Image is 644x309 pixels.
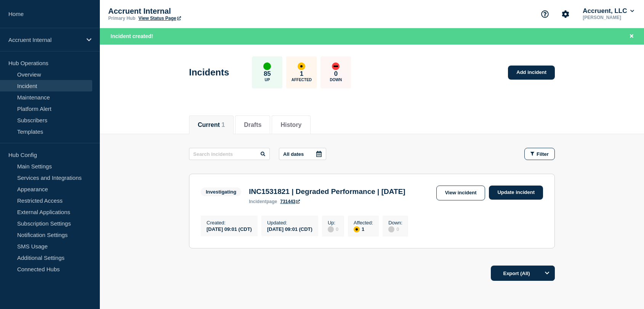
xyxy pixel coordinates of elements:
[328,226,334,232] div: disabled
[354,226,360,232] div: affected
[138,16,181,21] a: View Status Page
[292,78,312,82] p: Affected
[280,199,300,204] a: 731443
[334,70,338,78] p: 0
[557,6,574,22] button: Account settings
[524,148,555,160] button: Filter
[388,220,402,226] p: Down :
[508,66,555,80] a: Add incident
[491,266,555,281] button: Export (All)
[489,186,543,200] a: Update incident
[111,33,153,39] span: Incident created!
[298,62,305,70] div: affected
[328,226,338,232] div: 0
[189,67,229,78] h1: Incidents
[207,220,252,226] p: Created :
[207,226,252,232] div: [DATE] 09:01 (CDT)
[581,15,636,20] p: [PERSON_NAME]
[332,62,340,70] div: down
[249,199,266,204] span: incident
[8,37,82,43] p: Accruent Internal
[267,220,312,226] p: Updated :
[537,6,553,22] button: Support
[388,226,394,232] div: disabled
[436,186,485,200] a: View incident
[581,7,636,15] button: Accruent, LLC
[198,122,225,128] button: Current 1
[249,187,405,196] h3: INC1531821 | Degraded Performance | [DATE]
[354,226,373,232] div: 1
[249,199,277,204] p: page
[108,7,261,16] p: Accruent Internal
[279,148,326,160] button: All dates
[201,187,241,196] span: Investigating
[540,266,555,281] button: Options
[264,78,270,82] p: Up
[300,70,303,78] p: 1
[244,122,261,128] button: Drafts
[221,122,225,128] span: 1
[280,122,301,128] button: History
[263,62,271,70] div: up
[264,70,271,78] p: 85
[330,78,342,82] p: Down
[189,148,270,160] input: Search incidents
[283,151,304,157] p: All dates
[627,32,636,41] button: Close banner
[267,226,312,232] div: [DATE] 09:01 (CDT)
[108,16,135,21] p: Primary Hub
[388,226,402,232] div: 0
[537,151,549,157] span: Filter
[354,220,373,226] p: Affected :
[328,220,338,226] p: Up :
